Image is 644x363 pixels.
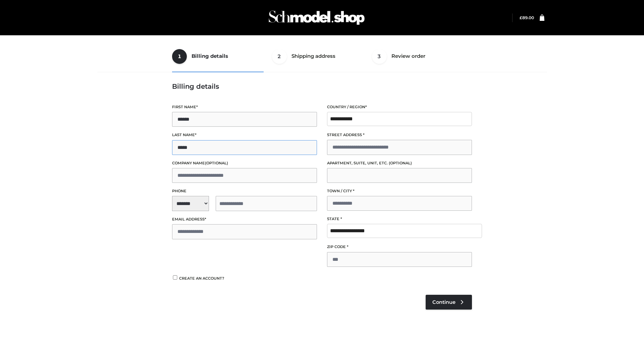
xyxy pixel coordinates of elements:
span: (optional) [205,161,228,165]
a: Continue [426,295,472,310]
input: Create an account? [172,275,178,280]
label: First name [172,104,317,110]
img: Schmodel Admin 964 [266,4,367,31]
span: Create an account? [179,276,224,281]
label: Country / Region [327,104,472,110]
label: Last name [172,132,317,138]
a: £89.00 [520,15,534,20]
h3: Billing details [172,82,472,90]
span: Continue [432,299,455,305]
label: Company name [172,160,317,166]
label: Email address [172,216,317,223]
span: (optional) [389,161,412,165]
label: State [327,216,472,222]
label: Street address [327,132,472,138]
label: Apartment, suite, unit, etc. [327,160,472,166]
span: £ [520,15,522,20]
label: Phone [172,188,317,194]
label: ZIP Code [327,244,472,250]
bdi: 89.00 [520,15,534,20]
label: Town / City [327,188,472,194]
